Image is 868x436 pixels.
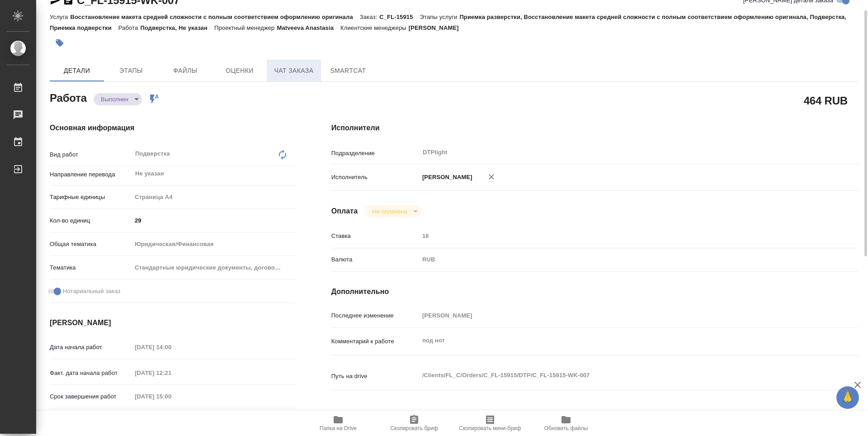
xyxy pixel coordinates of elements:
[70,14,359,20] p: Восстановление макета средней сложности с полным соответствием оформлению оригинала
[50,369,132,378] p: Факт. дата начала работ
[331,337,419,346] p: Комментарий к работе
[365,205,420,218] div: Выполнен
[409,24,466,31] p: [PERSON_NAME]
[109,65,153,76] span: Этапы
[419,368,814,383] textarea: /Clients/FL_C/Orders/C_FL-15915/DTP/C_FL-15915-WK-007
[331,123,858,133] h4: Исполнители
[360,14,379,20] p: Заказ:
[419,252,814,267] div: RUB
[836,386,859,409] button: 🙏
[419,333,814,348] textarea: под нот
[63,287,120,296] span: Нотариальный заказ
[50,150,132,159] p: Вид работ
[481,167,501,187] button: Удалить исполнителя
[331,286,858,297] h4: Дополнительно
[420,14,460,20] p: Этапы услуги
[331,372,419,381] p: Путь на drive
[50,263,132,272] p: Тематика
[419,173,472,182] p: [PERSON_NAME]
[331,206,358,217] h4: Оплата
[50,193,132,202] p: Тарифные единицы
[331,173,419,182] p: Исполнитель
[132,214,295,227] input: ✎ Введи что-нибудь
[50,33,70,53] button: Добавить тэг
[118,24,141,31] p: Работа
[55,65,99,76] span: Детали
[459,425,521,431] span: Скопировать мини-бриф
[804,93,848,108] h2: 464 RUB
[544,425,588,431] span: Обновить файлы
[132,366,211,379] input: Пустое поле
[50,318,295,328] h4: [PERSON_NAME]
[132,190,295,205] div: Страница А4
[132,390,211,403] input: Пустое поле
[94,93,142,105] div: Выполнен
[379,14,420,20] p: C_FL-15915
[528,411,604,436] button: Обновить файлы
[140,24,214,31] p: Подверстка, Не указан
[419,229,814,242] input: Пустое поле
[98,95,131,103] button: Выполнен
[277,24,340,31] p: Matveeva Anastasia
[272,65,316,76] span: Чат заказа
[300,411,376,436] button: Папка на Drive
[50,216,132,225] p: Кол-во единиц
[390,425,438,431] span: Скопировать бриф
[132,341,211,354] input: Пустое поле
[214,24,277,31] p: Проектный менеджер
[50,123,295,133] h4: Основная информация
[132,237,295,252] div: Юридическая/Финансовая
[452,411,528,436] button: Скопировать мини-бриф
[50,240,132,249] p: Общая тематика
[419,309,814,322] input: Пустое поле
[340,24,409,31] p: Клиентские менеджеры
[50,14,70,20] p: Услуга
[50,170,132,179] p: Направление перевода
[331,149,419,158] p: Подразделение
[218,65,261,76] span: Оценки
[132,260,295,275] div: Стандартные юридические документы, договоры, уставы
[331,255,419,264] p: Валюта
[50,392,132,401] p: Срок завершения работ
[331,232,419,241] p: Ставка
[50,343,132,352] p: Дата начала работ
[331,311,419,320] p: Последнее изменение
[50,89,87,105] h2: Работа
[369,208,410,215] button: Не оплачена
[320,425,357,431] span: Папка на Drive
[840,388,855,407] span: 🙏
[326,65,370,76] span: SmartCat
[164,65,207,76] span: Файлы
[376,411,452,436] button: Скопировать бриф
